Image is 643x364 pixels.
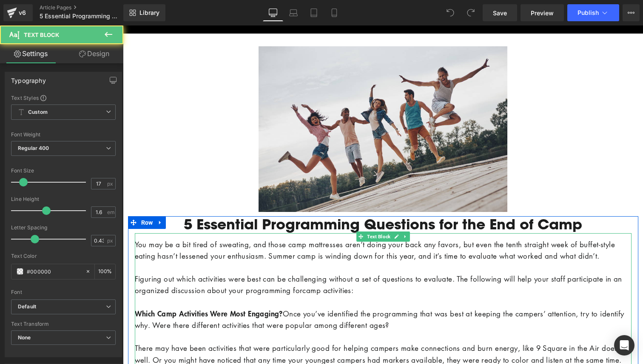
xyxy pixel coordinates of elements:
span: 5 Essential Programming Questions for the End of Camp [40,13,121,20]
div: Text Styles [11,94,116,101]
div: Text Transform [11,321,116,327]
span: px [107,238,114,243]
div: v6 [17,7,28,18]
p: You may be a bit tired of sweating, and those camp mattresses aren’t doing your back any favors, ... [12,213,509,236]
button: Undo [442,4,459,21]
a: Desktop [263,4,283,21]
p: Once you’ve identified the programming that was best at keeping the campers’ attention, try to id... [12,282,509,305]
a: Expand / Collapse [278,206,287,216]
div: Font Size [11,168,116,174]
h1: 5 Essential Programming Questions for the End of Camp [12,191,509,208]
i: Default [18,303,36,310]
div: Open Intercom Messenger [614,335,634,356]
a: Preview [521,4,564,21]
span: Text Block [24,31,59,38]
div: Font Weight [11,132,116,138]
a: New Library [123,4,165,21]
span: Publish [578,9,599,16]
div: To enrich screen reader interactions, please activate Accessibility in Grammarly extension settings [12,191,509,208]
div: Line Height [11,196,116,202]
img: Even Brides play 9 Square in the Air [136,21,384,186]
button: Publish [567,4,619,21]
b: Regular 400 [18,145,49,151]
div: % [95,264,115,279]
a: Design [63,44,125,63]
p: Figuring out which activities were best can be challenging without a set of questions to evaluate... [12,248,509,271]
a: v6 [3,4,33,21]
a: Tablet [304,4,324,21]
div: Letter Spacing [11,225,116,231]
a: camp activities [179,260,228,270]
b: None [18,334,31,341]
span: Row [16,191,32,203]
button: Redo [462,4,479,21]
span: There may have been activities that were particularly good for helping campers make connections a... [12,318,505,339]
div: Typography [11,72,46,84]
span: Preview [531,8,554,17]
a: Laptop [283,4,304,21]
div: Font [11,289,116,295]
span: Library [139,9,159,17]
span: Save [493,8,507,17]
b: Custom [28,109,48,116]
div: Text Color [11,253,116,259]
span: px [107,181,114,186]
b: Which Camp Activities Were Most Engaging? [12,283,160,293]
input: Color [27,267,81,276]
a: Article Pages [40,4,137,11]
span: em [107,209,114,215]
a: Mobile [324,4,344,21]
span: Text Block [242,206,269,216]
button: More [623,4,640,21]
a: Expand / Collapse [32,191,43,203]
